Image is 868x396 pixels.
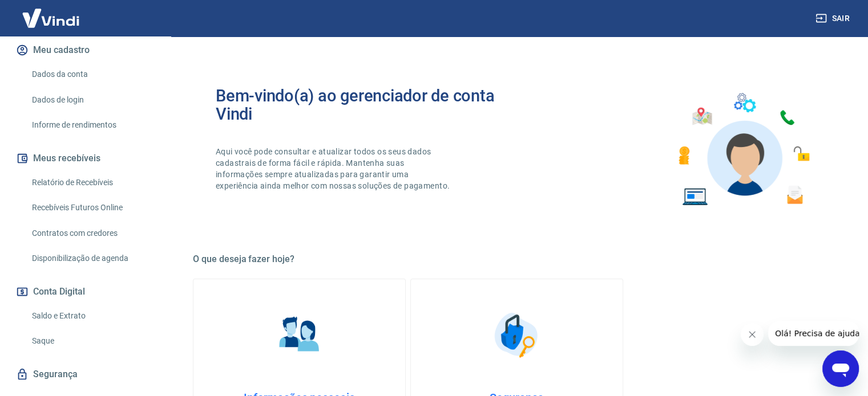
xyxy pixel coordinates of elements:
[271,307,328,364] img: Informações pessoais
[27,63,157,86] a: Dados da conta
[14,146,157,171] button: Meus recebíveis
[216,146,452,191] p: Aqui você pode consultar e atualizar todos os seus dados cadastrais de forma fácil e rápida. Mant...
[27,247,157,270] a: Disponibilização de agenda
[741,323,764,346] iframe: Fechar mensagem
[27,88,157,112] a: Dados de login
[14,362,157,387] a: Segurança
[14,279,157,304] button: Conta Digital
[27,222,157,245] a: Contratos com credores
[216,87,517,123] h2: Bem-vindo(a) ao gerenciador de conta Vindi
[768,321,859,346] iframe: Mensagem da empresa
[193,254,841,265] h5: O que deseja fazer hoje?
[813,8,854,29] button: Sair
[27,329,157,353] a: Saque
[488,307,546,364] img: Segurança
[668,87,818,213] img: Imagem de um avatar masculino com diversos icones exemplificando as funcionalidades do gerenciado...
[822,350,859,387] iframe: Botão para abrir a janela de mensagens
[14,38,157,63] button: Meu cadastro
[27,113,157,137] a: Informe de rendimentos
[7,8,96,17] span: Olá! Precisa de ajuda?
[27,171,157,194] a: Relatório de Recebíveis
[27,196,157,219] a: Recebíveis Futuros Online
[14,1,88,35] img: Vindi
[27,304,157,328] a: Saldo e Extrato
